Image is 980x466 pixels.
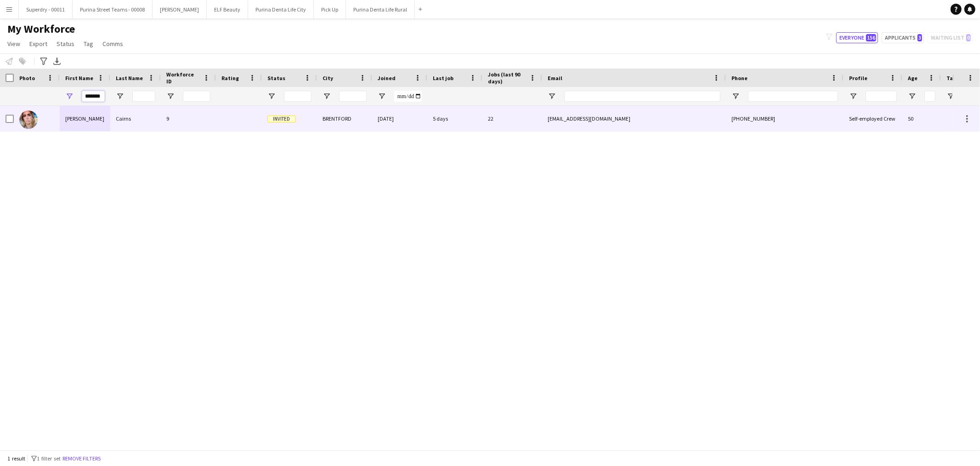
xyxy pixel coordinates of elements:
[73,0,153,18] button: Purina Street Teams - 00008
[433,75,453,82] span: Last job
[346,0,415,18] button: Purina Denta Life Rural
[153,0,207,18] button: [PERSON_NAME]
[19,111,38,129] img: Melanie Cairns
[166,92,175,100] button: Open Filter Menu
[844,106,902,131] div: Self-employed Crew
[37,455,61,462] span: 1 filter set
[339,91,367,102] input: City Filter Input
[866,91,897,102] input: Profile Filter Input
[183,91,210,102] input: Workforce ID Filter Input
[166,71,199,85] span: Workforce ID
[849,75,867,82] span: Profile
[53,38,78,50] a: Status
[57,40,74,48] span: Status
[61,454,102,464] button: Remove filters
[132,91,155,102] input: Last Name Filter Input
[908,75,918,82] span: Age
[427,106,482,131] div: 5 days
[849,92,857,100] button: Open Filter Menu
[726,106,844,131] div: [PHONE_NUMBER]
[84,40,93,48] span: Tag
[19,75,35,82] span: Photo
[924,91,935,102] input: Age Filter Input
[482,106,542,131] div: 22
[99,38,127,50] a: Comms
[110,106,161,131] div: Cairns
[542,106,726,131] div: [EMAIL_ADDRESS][DOMAIN_NAME]
[902,106,941,131] div: 50
[267,75,285,82] span: Status
[284,91,312,102] input: Status Filter Input
[748,91,838,102] input: Phone Filter Input
[372,106,427,131] div: [DATE]
[7,22,75,36] span: My Workforce
[946,92,955,100] button: Open Filter Menu
[314,0,346,18] button: Pick Up
[564,91,720,102] input: Email Filter Input
[4,38,24,50] a: View
[29,40,47,48] span: Export
[221,75,239,82] span: Rating
[207,0,248,18] button: ELF Beauty
[908,92,916,100] button: Open Filter Menu
[19,0,73,18] button: Superdry - 00011
[267,116,296,122] span: Invited
[378,92,386,100] button: Open Filter Menu
[51,56,62,67] app-action-btn: Export XLSX
[38,56,49,67] app-action-btn: Advanced filters
[102,40,123,48] span: Comms
[488,71,526,85] span: Jobs (last 90 days)
[267,92,276,100] button: Open Filter Menu
[323,92,331,100] button: Open Filter Menu
[116,92,124,100] button: Open Filter Menu
[60,106,110,131] div: [PERSON_NAME]
[731,92,740,100] button: Open Filter Menu
[7,40,20,48] span: View
[378,75,396,82] span: Joined
[548,75,562,82] span: Email
[116,75,143,82] span: Last Name
[394,91,422,102] input: Joined Filter Input
[317,106,372,131] div: BRENTFORD
[946,75,959,82] span: Tags
[882,32,924,43] button: Applicants3
[82,91,105,102] input: First Name Filter Input
[548,92,556,100] button: Open Filter Menu
[731,75,748,82] span: Phone
[65,92,74,100] button: Open Filter Menu
[80,38,97,50] a: Tag
[26,38,51,50] a: Export
[323,75,333,82] span: City
[836,32,878,43] button: Everyone156
[161,106,216,131] div: 9
[248,0,314,18] button: Purina Denta Life City
[65,75,93,82] span: First Name
[866,34,876,41] span: 156
[918,34,922,41] span: 3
